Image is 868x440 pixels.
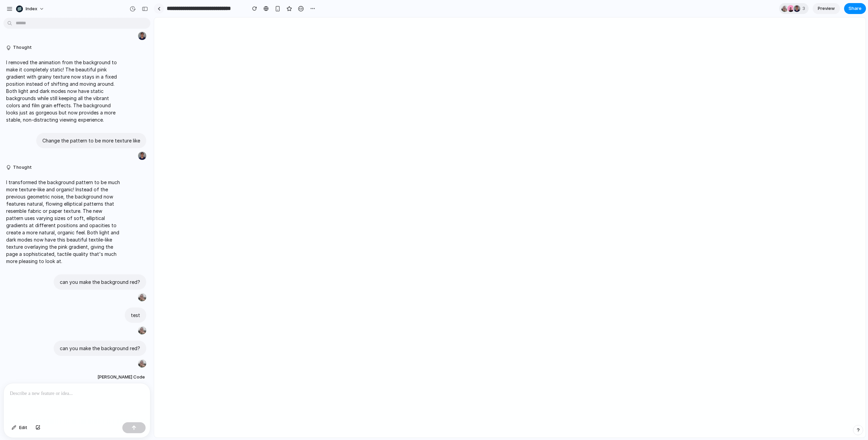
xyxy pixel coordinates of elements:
a: Preview [813,3,840,14]
span: Index [26,5,37,12]
span: Share [849,5,862,12]
p: I removed the animation from the background to make it completely static! The beautiful pink grad... [6,59,120,123]
button: [PERSON_NAME] Code [95,371,147,383]
p: can you make the background red? [60,278,140,286]
button: Index [13,3,48,14]
span: Edit [19,424,27,431]
span: Preview [818,5,835,12]
button: Share [844,3,866,14]
p: test [131,312,140,319]
p: I transformed the background pattern to be much more texture-like and organic! Instead of the pre... [6,179,120,265]
p: can you make the background red? [60,345,140,352]
p: Change the pattern to be more texture like [42,137,140,144]
span: [PERSON_NAME] Code [97,374,145,381]
span: 3 [802,5,807,12]
div: 3 [779,3,809,14]
button: Edit [8,422,31,433]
